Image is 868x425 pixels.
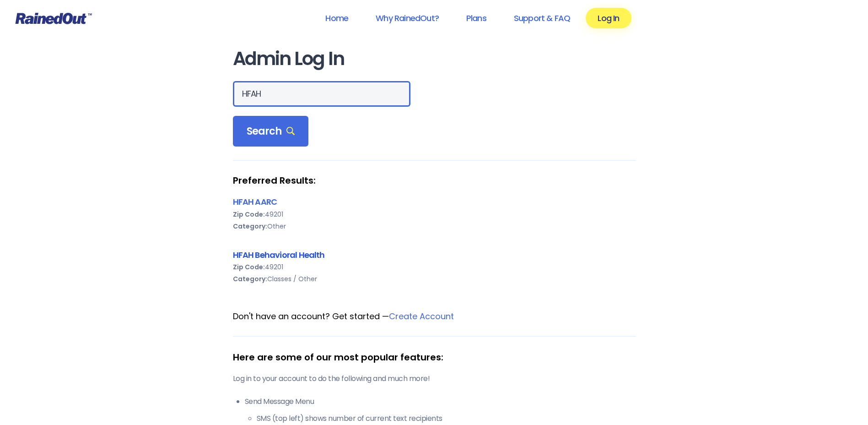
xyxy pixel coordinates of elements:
[233,261,636,273] div: 49201
[233,210,265,219] b: Zip Code:
[233,196,277,207] a: HFAH AARC
[233,196,636,208] div: HFAH AARC
[233,81,410,107] input: Search Orgs…
[247,125,295,138] span: Search
[233,174,636,186] strong: Preferred Results:
[313,8,360,28] a: Home
[502,8,582,28] a: Support & FAQ
[233,350,636,364] div: Here are some of our most popular features:
[586,8,631,28] a: Log In
[364,8,451,28] a: Why RainedOut?
[233,274,267,283] b: Category:
[257,413,636,424] li: SMS (top left) shows number of current text recipients
[233,220,636,232] div: Other
[233,249,636,261] div: HFAH Behavioral Health
[233,116,309,147] div: Search
[233,208,636,220] div: 49201
[233,262,265,272] b: Zip Code:
[454,8,498,28] a: Plans
[389,311,454,322] a: Create Account
[233,49,636,69] h1: Admin Log In
[233,249,325,261] a: HFAH Behavioral Health
[233,222,267,231] b: Category:
[233,273,636,285] div: Classes / Other
[233,373,636,384] p: Log in to your account to do the following and much more!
